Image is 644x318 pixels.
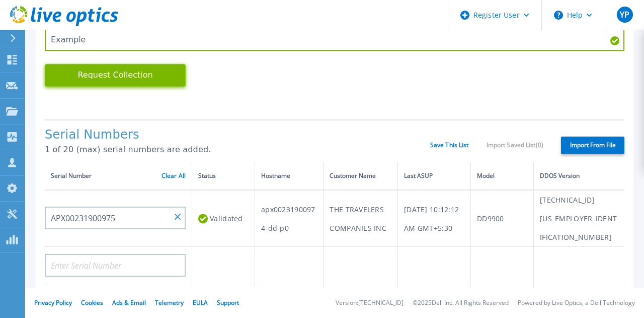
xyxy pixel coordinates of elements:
input: Enter Project Name [45,28,624,51]
li: Version: [TECHNICAL_ID] [336,300,404,306]
a: Clear All [162,172,186,179]
li: Powered by Live Optics, a Dell Technology [518,300,635,306]
td: THE TRAVELERS COMPANIES INC [324,190,398,247]
th: Hostname [255,162,324,190]
h1: Serial Numbers [45,128,430,142]
a: Save This List [430,142,469,149]
a: Support [217,298,239,307]
th: Status [192,162,255,190]
input: Enter Serial Number [45,207,186,229]
th: DDOS Version [534,162,624,190]
a: Privacy Policy [34,298,72,307]
a: EULA [193,298,208,307]
div: Validated [198,209,249,228]
td: [DATE] 10:12:12 AM GMT+5:30 [398,190,471,247]
td: apx00231900974-dd-p0 [255,190,324,247]
label: Import From File [561,137,624,154]
button: Request Collection [45,64,186,87]
th: Model [471,162,534,190]
div: Serial Number [51,170,186,181]
span: YP [620,11,629,19]
td: [TECHNICAL_ID][US_EMPLOYER_IDENTIFICATION_NUMBER] [534,190,624,247]
th: Last ASUP [398,162,471,190]
a: Telemetry [155,298,184,307]
a: Ads & Email [112,298,146,307]
td: DD9900 [471,190,534,247]
a: Cookies [81,298,103,307]
li: © 2025 Dell Inc. All Rights Reserved [413,300,509,306]
p: 1 of 20 (max) serial numbers are added. [45,145,430,154]
input: Enter Serial Number [45,254,186,277]
th: Customer Name [324,162,398,190]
